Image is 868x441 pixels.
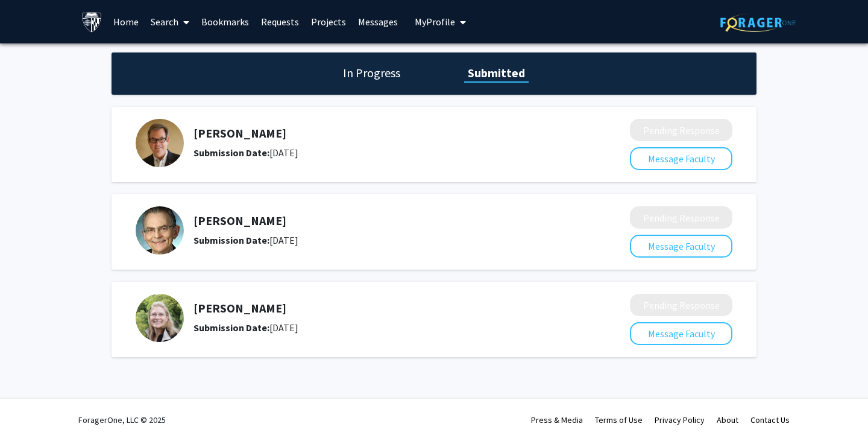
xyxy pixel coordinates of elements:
[630,240,732,252] a: Message Faculty
[255,1,305,43] a: Requests
[595,414,643,425] a: Terms of Use
[630,328,732,340] a: Message Faculty
[193,145,566,160] div: [DATE]
[630,147,732,170] button: Message Faculty
[107,1,145,43] a: Home
[193,147,269,159] b: Submission Date:
[531,414,583,425] a: Press & Media
[195,1,255,43] a: Bookmarks
[630,206,732,229] button: Pending Response
[193,234,269,246] b: Submission Date:
[339,65,404,81] h1: In Progress
[193,301,566,316] h5: [PERSON_NAME]
[145,1,195,43] a: Search
[352,1,404,43] a: Messages
[9,387,51,432] iframe: Chat
[193,322,269,334] b: Submission Date:
[720,13,796,32] img: ForagerOne Logo
[630,153,732,165] a: Message Faculty
[630,294,732,316] button: Pending Response
[193,320,566,335] div: [DATE]
[78,399,166,441] div: ForagerOne, LLC © 2025
[655,414,705,425] a: Privacy Policy
[193,233,566,247] div: [DATE]
[193,214,566,228] h5: [PERSON_NAME]
[193,126,566,141] h5: [PERSON_NAME]
[630,322,732,345] button: Message Faculty
[136,206,184,255] img: Profile Picture
[136,294,184,342] img: Profile Picture
[750,414,790,425] a: Contact Us
[630,119,732,141] button: Pending Response
[717,414,738,425] a: About
[81,11,102,33] img: Johns Hopkins University Logo
[464,65,529,81] h1: Submitted
[630,235,732,258] button: Message Faculty
[305,1,352,43] a: Projects
[415,16,455,28] span: My Profile
[136,119,184,167] img: Profile Picture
